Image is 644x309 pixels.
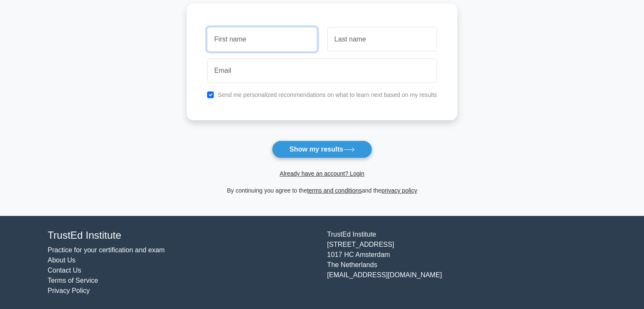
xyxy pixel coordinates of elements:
label: Send me personalized recommendations on what to learn next based on my results [218,91,437,98]
div: By continuing you agree to the and the [182,185,462,196]
button: Show my results [272,141,372,158]
h4: TrustEd Institute [48,229,317,242]
input: Email [207,58,437,83]
a: Already have an account? Login [279,170,364,177]
a: Practice for your certification and exam [48,246,165,254]
div: TrustEd Institute [STREET_ADDRESS] 1017 HC Amsterdam The Netherlands [EMAIL_ADDRESS][DOMAIN_NAME] [322,229,602,296]
input: First name [207,27,317,52]
a: Contact Us [48,267,81,274]
a: terms and conditions [307,187,362,194]
input: Last name [327,27,437,52]
a: Terms of Service [48,277,98,284]
a: About Us [48,257,76,264]
a: privacy policy [381,187,417,194]
a: Privacy Policy [48,287,90,294]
